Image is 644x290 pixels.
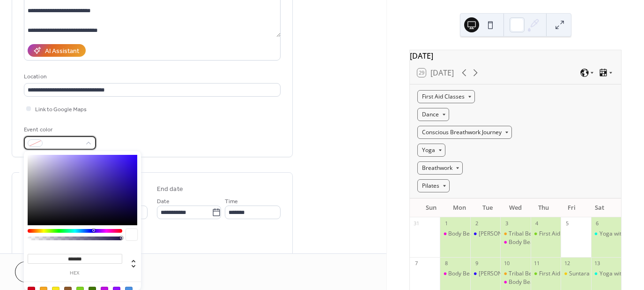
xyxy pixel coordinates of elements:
[28,271,122,276] label: hex
[45,46,79,56] div: AI Assistant
[594,260,601,267] div: 13
[413,260,420,267] div: 7
[500,278,530,286] div: Body Beatz - Dance Fit Classes
[563,260,570,267] div: 12
[225,197,238,206] span: Time
[557,198,585,217] div: Fri
[585,198,614,217] div: Sat
[503,220,510,227] div: 3
[473,220,480,227] div: 2
[500,270,530,278] div: Tribal Beats 7 Week Dance Workshop
[410,50,621,61] div: [DATE]
[473,260,480,267] div: 9
[417,198,445,217] div: Sun
[594,220,601,227] div: 6
[591,230,621,238] div: Yoga with Phiona
[529,198,557,217] div: Thu
[479,270,582,278] div: [PERSON_NAME] Yoga Four Week Term
[440,270,470,278] div: Body Beatz - Dance Fit Classes
[533,260,540,267] div: 11
[502,198,530,217] div: Wed
[533,220,540,227] div: 4
[561,270,591,278] div: Suntara Sound Healing Journey
[15,261,73,282] button: Cancel
[157,197,170,206] span: Date
[470,230,500,238] div: Yin Yang Yoga Four Week Term
[509,270,607,278] div: Tribal Beats 7 Week Dance Workshop
[539,230,583,238] div: First Aid Training
[448,230,528,238] div: Body Beatz - Dance Fit Classes
[28,44,86,57] button: AI Assistant
[509,230,607,238] div: Tribal Beats 7 Week Dance Workshop
[531,270,561,278] div: First Aid Training
[479,230,582,238] div: [PERSON_NAME] Yoga Four Week Term
[500,230,530,238] div: Tribal Beats 7 Week Dance Workshop
[157,184,183,194] div: End date
[503,260,510,267] div: 10
[563,220,570,227] div: 5
[35,105,87,114] span: Link to Google Maps
[509,238,589,246] div: Body Beatz - Dance Fit Classes
[539,270,583,278] div: First Aid Training
[509,278,589,286] div: Body Beatz - Dance Fit Classes
[470,270,500,278] div: Yin Yang Yoga Four Week Term
[443,220,450,227] div: 1
[531,230,561,238] div: First Aid Training
[445,198,474,217] div: Mon
[24,72,279,82] div: Location
[24,125,94,135] div: Event color
[443,260,450,267] div: 8
[591,270,621,278] div: Yoga with Phiona
[440,230,470,238] div: Body Beatz - Dance Fit Classes
[448,270,528,278] div: Body Beatz - Dance Fit Classes
[413,220,420,227] div: 31
[500,238,530,246] div: Body Beatz - Dance Fit Classes
[474,198,502,217] div: Tue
